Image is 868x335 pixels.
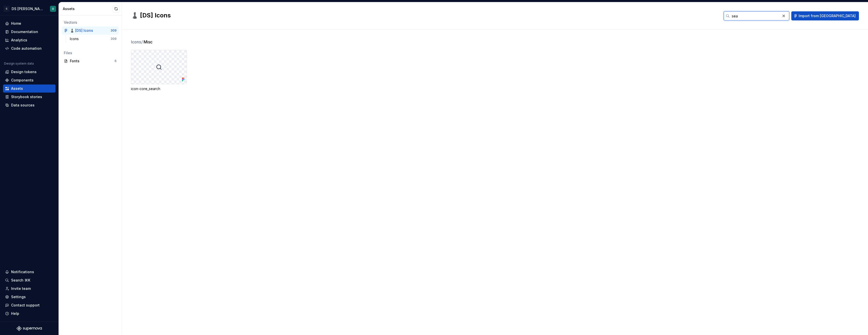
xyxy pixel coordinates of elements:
div: Search ⌘K [11,278,30,283]
div: Components [11,78,34,83]
svg: Supernova Logo [17,326,42,331]
button: CDS [PERSON_NAME]O [1,3,58,14]
a: Analytics [3,36,56,44]
div: Help [11,311,19,316]
button: Help [3,310,56,318]
div: Documentation [11,29,38,34]
span: / [141,39,143,44]
div: 309 [111,29,117,33]
a: Assets [3,85,56,93]
div: Fonts [70,59,115,64]
span: Misc [144,39,152,45]
a: ♟️ [DS] Icons309 [62,26,119,35]
a: Invite team [3,285,56,293]
a: Home [3,19,56,27]
div: ♟️ [DS] Icons [70,28,93,33]
a: Data sources [3,101,56,109]
a: Design tokens [3,68,56,76]
div: Code automation [11,46,42,51]
div: Vectors [64,20,117,25]
span: Import from [GEOGRAPHIC_DATA] [799,13,856,18]
div: Storybook stories [11,94,42,99]
a: Storybook stories [3,93,56,101]
button: Import from [GEOGRAPHIC_DATA] [791,11,859,20]
a: Code automation [3,44,56,52]
a: Fonts6 [62,57,119,65]
h2: ♟️ [DS] Icons [131,11,718,19]
div: Assets [11,86,23,91]
a: Icons309 [68,35,119,43]
div: Icons [70,36,81,41]
div: Data sources [11,103,35,108]
a: Documentation [3,28,56,36]
div: DS [PERSON_NAME] [12,6,44,11]
input: Search in assets... [730,11,780,20]
button: Search ⌘K [3,276,56,284]
div: Invite team [11,286,31,291]
button: Contact support [3,301,56,309]
div: C [4,6,10,12]
div: Settings [11,294,26,299]
div: icon-core_search [131,86,187,91]
a: Components [3,76,56,84]
div: 309 [111,37,117,41]
span: Icons [131,39,143,45]
div: Assets [63,6,113,11]
div: Design tokens [11,69,37,74]
div: Contact support [11,303,40,308]
div: 6 [115,59,117,63]
div: Notifications [11,269,34,274]
button: Notifications [3,268,56,276]
div: Analytics [11,38,27,43]
a: Settings [3,293,56,301]
div: Home [11,21,21,26]
div: Design system data [4,62,34,66]
div: Files [64,50,117,55]
div: O [52,7,54,11]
